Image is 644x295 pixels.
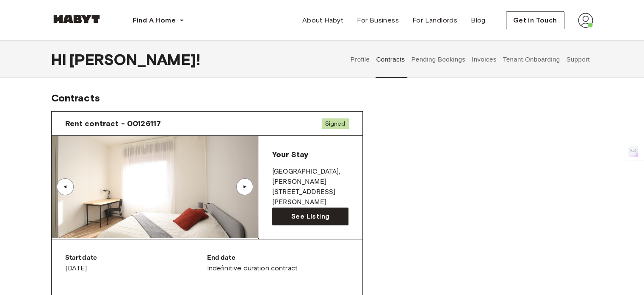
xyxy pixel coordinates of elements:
span: Blog [471,15,486,25]
span: Contracts [51,92,100,104]
span: Signed [322,118,349,129]
a: About Habyt [296,12,350,29]
span: See Listing [291,211,329,222]
span: For Business [357,15,399,25]
span: Rent contract - 00126117 [65,118,161,129]
button: Profile [349,41,371,78]
button: Tenant Onboarding [502,41,561,78]
button: Invoices [471,41,498,78]
div: ▲ [61,184,69,189]
a: Blog [464,12,492,29]
img: Habyt [51,15,102,23]
button: Support [565,41,591,78]
div: Indefinitive duration contract [207,253,349,273]
p: End date [207,253,349,263]
div: [DATE] [65,253,207,273]
span: Hi [51,51,69,68]
span: [PERSON_NAME] ! [69,51,200,68]
span: Get in Touch [513,15,557,25]
span: Your Stay [272,150,308,159]
p: [GEOGRAPHIC_DATA] , [PERSON_NAME] [272,167,349,187]
a: For Business [350,12,406,29]
button: Get in Touch [506,11,564,29]
button: Find A Home [126,12,191,29]
img: avatar [578,13,593,28]
span: Find A Home [133,15,176,25]
a: See Listing [272,208,349,225]
a: For Landlords [406,12,464,29]
button: Pending Bookings [410,41,467,78]
span: For Landlords [412,15,457,25]
div: user profile tabs [347,41,593,78]
div: ▲ [240,184,249,189]
img: Image of the room [52,136,258,238]
span: About Habyt [302,15,343,25]
p: Start date [65,253,207,263]
button: Contracts [375,41,406,78]
p: [STREET_ADDRESS][PERSON_NAME] [272,187,349,208]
